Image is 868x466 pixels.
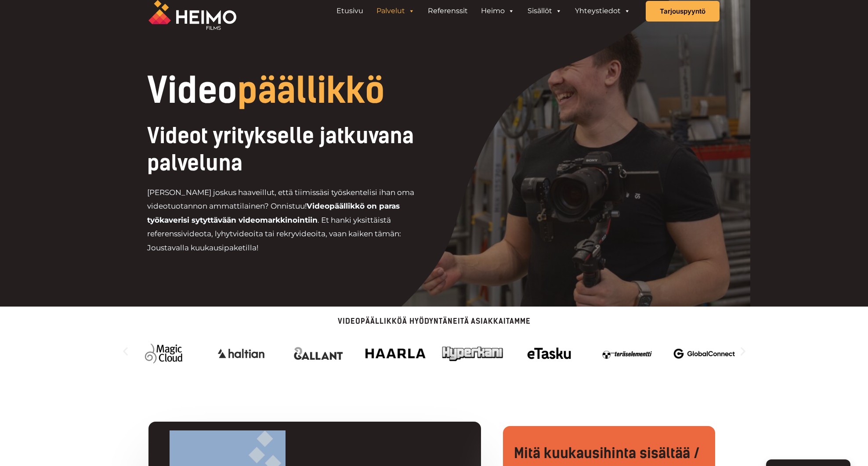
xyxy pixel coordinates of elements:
img: Hyperkani on yksi Videopäällikkö-asiakkaista [442,338,504,369]
div: 3 / 14 [673,338,735,369]
img: Videotuotantoa yritykselle jatkuvana palveluna hankkii mm. GlobalConnect [673,338,735,369]
div: Karuselli | Vieritys vaakasuunnassa: Vasen ja oikea nuoli [120,334,749,369]
div: 13 / 14 [365,338,427,369]
div: 2 / 14 [596,338,658,369]
img: Videotuotantoa yritykselle jatkuvana palveluna hankkii mm. Teräselementti [596,338,658,369]
a: Yhteystiedot [568,2,637,20]
span: päällikkö [237,69,385,112]
strong: Videopäällikkö on paras työkaverisi sytyttävään videomarkkinointiin [147,202,400,224]
img: Videotuotantoa yritykselle jatkuvana palveluna hankkii mm. Magic Cloud [133,338,195,369]
div: 10 / 14 [133,338,195,369]
a: Etusivu [330,2,370,20]
img: Gallant on yksi Videopäällikkö-asiakkaista [287,338,349,369]
div: 14 / 14 [442,338,504,369]
a: Heimo [474,2,521,20]
a: Referenssit [421,2,474,20]
a: Sisällöt [521,2,568,20]
img: Haarla on yksi Videopäällikkö-asiakkaista [365,338,427,369]
a: Palvelut [370,2,421,20]
h1: Video [147,73,494,108]
p: [PERSON_NAME] joskus haaveillut, että tiimissäsi työskentelisi ihan oma videotuotannon ammattilai... [147,186,434,255]
img: Videotuotantoa yritykselle jatkuvana palveluna hankkii mm. eTasku [519,338,581,369]
div: 12 / 14 [287,338,349,369]
div: 11 / 14 [210,338,272,369]
aside: Header Widget 1 [325,2,641,20]
span: Videot yritykselle jatkuvana palveluna [147,123,414,176]
div: 1 / 14 [519,338,581,369]
a: Tarjouspyyntö [646,1,720,22]
p: Videopäällikköä hyödyntäneitä asiakkaitamme [120,318,749,325]
img: Haltian on yksi Videopäällikkö-asiakkaista [210,338,272,369]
